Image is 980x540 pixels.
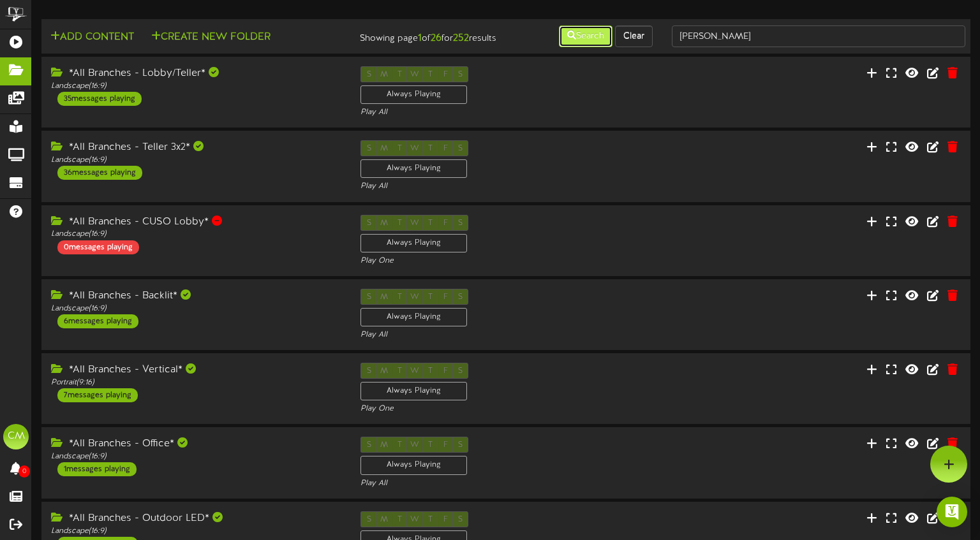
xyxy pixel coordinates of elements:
[51,289,341,303] div: *All Branches - Backlit*
[672,26,965,47] input: -- Search Folders by Name --
[453,33,469,44] strong: 252
[360,404,651,414] div: Play One
[360,181,651,192] div: Play All
[350,24,506,46] div: Showing page of for results
[51,437,341,451] div: *All Branches - Office*
[57,388,138,402] div: 7 messages playing
[51,526,341,537] div: Landscape ( 16:9 )
[3,424,29,449] div: CM
[51,303,341,314] div: Landscape ( 16:9 )
[360,382,467,400] div: Always Playing
[51,155,341,166] div: Landscape ( 16:9 )
[360,456,467,474] div: Always Playing
[57,92,142,106] div: 35 messages playing
[51,66,341,81] div: *All Branches - Lobby/Teller*
[51,81,341,92] div: Landscape ( 16:9 )
[360,159,467,178] div: Always Playing
[57,240,139,254] div: 0 messages playing
[559,26,612,47] button: Search
[51,229,341,240] div: Landscape ( 16:9 )
[51,377,341,388] div: Portrait ( 9:16 )
[360,308,467,326] div: Always Playing
[615,26,653,47] button: Clear
[57,166,142,180] div: 36 messages playing
[360,85,467,104] div: Always Playing
[51,140,341,155] div: *All Branches - Teller 3x2*
[51,363,341,377] div: *All Branches - Vertical*
[57,314,138,328] div: 6 messages playing
[19,465,30,478] span: 0
[51,451,341,462] div: Landscape ( 16:9 )
[47,29,138,45] button: Add Content
[360,256,651,266] div: Play One
[360,478,651,489] div: Play All
[418,33,422,44] strong: 1
[360,107,651,118] div: Play All
[431,33,442,44] strong: 26
[360,330,651,340] div: Play All
[360,234,467,252] div: Always Playing
[51,511,341,526] div: *All Branches - Outdoor LED*
[937,497,967,527] div: Open Intercom Messenger
[147,29,274,45] button: Create New Folder
[57,462,137,476] div: 1 messages playing
[51,215,341,230] div: *All Branches - CUSO Lobby*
